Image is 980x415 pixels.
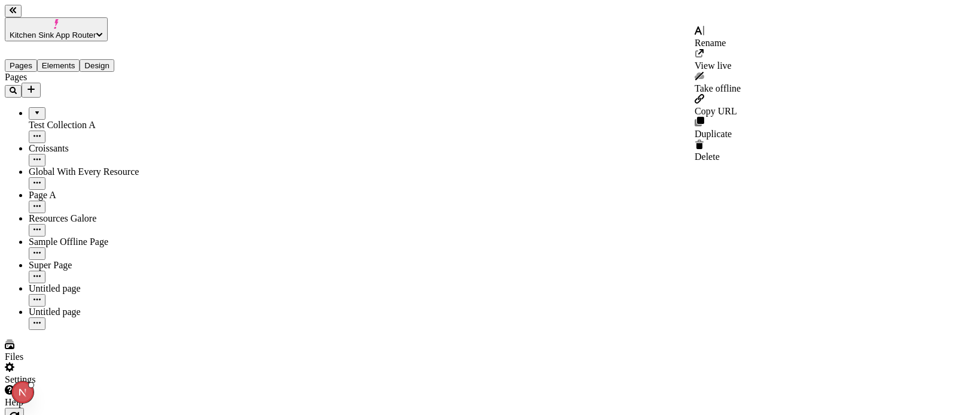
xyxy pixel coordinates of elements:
div: Sample Offline Page [29,237,148,247]
div: Test Collection A [29,120,148,131]
div: Global With Every Resource [29,166,148,177]
div: Croissants [29,143,148,154]
div: Page A [29,190,148,201]
span: Delete [695,152,720,162]
p: Cookie Test Route [5,10,175,20]
div: Help [5,397,148,408]
div: Pages [5,72,148,83]
div: Untitled page [29,283,148,294]
div: Files [5,352,148,362]
button: Kitchen Sink App Router [5,17,108,41]
span: View live [695,60,732,71]
div: Resources Galore [29,213,148,224]
button: Elements [37,59,80,72]
span: Copy URL [695,106,737,116]
div: Super Page [29,260,148,271]
span: Duplicate [695,129,732,139]
div: Untitled page [29,307,148,317]
button: Design [80,59,114,72]
span: Take offline [695,83,741,93]
span: Rename [695,38,726,48]
div: Settings [5,374,148,385]
button: Pages [5,59,37,72]
span: Kitchen Sink App Router [10,31,96,40]
button: Add new [22,83,41,98]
